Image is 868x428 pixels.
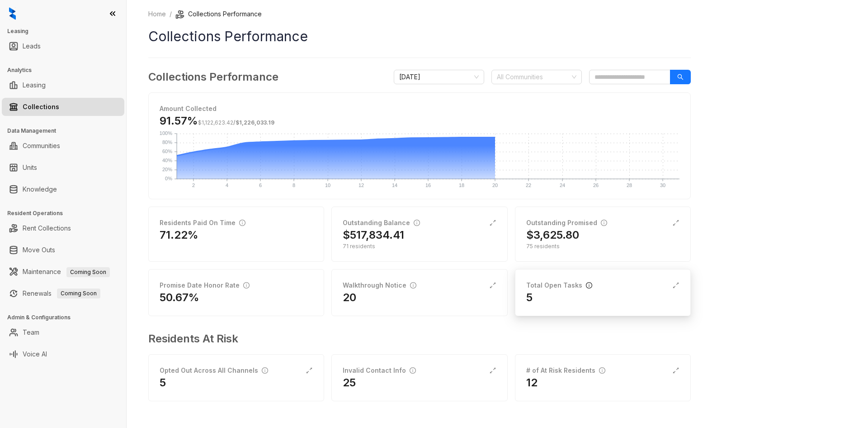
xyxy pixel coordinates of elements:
[23,323,39,341] a: Team
[162,139,172,145] text: 80%
[2,180,124,198] li: Knowledge
[2,76,124,94] li: Leasing
[2,159,124,177] li: Units
[226,183,228,188] text: 4
[2,323,124,341] li: Team
[599,367,605,374] span: info-circle
[160,228,198,242] h2: 71.22%
[359,183,364,188] text: 12
[198,119,233,126] span: $1,122,623.42
[7,209,126,217] h3: Resident Operations
[526,375,538,390] h2: 12
[170,9,172,19] li: /
[162,149,172,154] text: 60%
[23,37,41,55] a: Leads
[677,74,684,80] span: search
[262,367,268,374] span: info-circle
[23,284,100,303] a: RenewalsComing Soon
[7,27,126,35] h3: Leasing
[399,70,479,84] span: August 2025
[526,228,579,242] h2: $3,625.80
[2,137,124,155] li: Communities
[526,280,592,290] div: Total Open Tasks
[2,219,124,237] li: Rent Collections
[23,241,55,259] a: Move Outs
[23,98,59,116] a: Collections
[243,282,250,289] span: info-circle
[23,76,46,94] a: Leasing
[23,219,71,237] a: Rent Collections
[2,241,124,259] li: Move Outs
[526,290,533,305] h2: 5
[146,9,168,19] a: Home
[410,367,416,374] span: info-circle
[601,220,607,226] span: info-circle
[7,127,126,135] h3: Data Management
[148,69,278,85] h3: Collections Performance
[2,263,124,281] li: Maintenance
[57,289,100,298] span: Coming Soon
[425,183,431,188] text: 16
[7,313,126,322] h3: Admin & Configurations
[198,119,274,126] span: /
[343,218,420,228] div: Outstanding Balance
[489,282,496,289] span: expand-alt
[414,220,420,226] span: info-circle
[410,282,416,289] span: info-circle
[192,183,195,188] text: 2
[148,26,691,47] h1: Collections Performance
[160,365,268,375] div: Opted Out Across All Channels
[148,331,684,347] h3: Residents At Risk
[343,280,416,290] div: Walkthrough Notice
[7,66,126,74] h3: Analytics
[292,183,295,188] text: 8
[489,367,496,374] span: expand-alt
[526,183,531,188] text: 22
[627,183,632,188] text: 28
[165,176,172,181] text: 0%
[586,282,592,289] span: info-circle
[672,219,679,226] span: expand-alt
[9,7,16,20] img: logo
[23,159,37,177] a: Units
[306,367,313,374] span: expand-alt
[489,219,496,226] span: expand-alt
[593,183,599,188] text: 26
[162,167,172,172] text: 20%
[160,375,166,390] h2: 5
[2,284,124,303] li: Renewals
[343,375,356,390] h2: 25
[343,242,496,250] div: 71 residents
[560,183,565,188] text: 24
[343,228,404,242] h2: $517,834.41
[526,242,679,250] div: 75 residents
[2,98,124,116] li: Collections
[492,183,498,188] text: 20
[162,158,172,163] text: 40%
[672,367,679,374] span: expand-alt
[160,290,199,305] h2: 50.67%
[526,365,605,375] div: # of At Risk Residents
[526,218,607,228] div: Outstanding Promised
[392,183,397,188] text: 14
[160,130,172,136] text: 100%
[160,218,245,228] div: Residents Paid On Time
[2,345,124,363] li: Voice AI
[343,365,416,375] div: Invalid Contact Info
[23,137,60,155] a: Communities
[259,183,262,188] text: 6
[160,114,274,128] h3: 91.57%
[23,180,57,198] a: Knowledge
[160,105,217,112] strong: Amount Collected
[239,220,245,226] span: info-circle
[175,9,262,19] li: Collections Performance
[160,280,250,290] div: Promise Date Honor Rate
[343,290,356,305] h2: 20
[66,267,110,277] span: Coming Soon
[325,183,330,188] text: 10
[660,183,665,188] text: 30
[23,345,47,363] a: Voice AI
[459,183,464,188] text: 18
[236,119,274,126] span: $1,226,033.19
[672,282,679,289] span: expand-alt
